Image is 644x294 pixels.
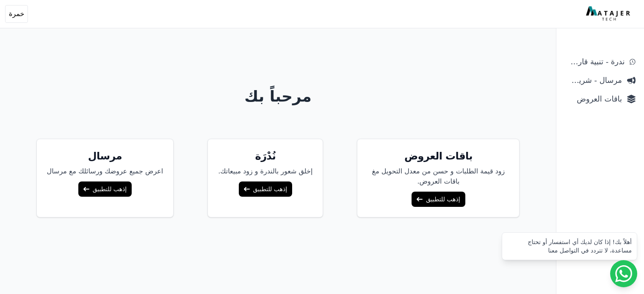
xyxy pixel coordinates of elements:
h5: باقات العروض [368,149,509,163]
button: خمرة [5,5,28,23]
p: زود قيمة الطلبات و حسن من معدل التحويل مغ باقات العروض. [368,166,509,187]
a: إذهب للتطبيق [78,181,132,197]
span: باقات العروض [565,93,622,105]
span: مرسال - شريط دعاية [565,74,622,86]
span: خمرة [9,9,24,19]
img: MatajerTech Logo [586,6,632,22]
a: إذهب للتطبيق [239,181,292,197]
h1: مرحباً بك [7,88,549,105]
h5: نُدْرَة [218,149,312,163]
a: إذهب للتطبيق [412,192,465,207]
p: إخلق شعور بالندرة و زود مبيعاتك. [218,166,312,176]
div: أهلاً بك! إذا كان لديك أي استفسار أو تحتاج مساعدة، لا تتردد في التواصل معنا [507,238,632,255]
p: اعرض جميع عروضك ورسائلك مع مرسال [47,166,163,176]
h5: مرسال [47,149,163,163]
span: ندرة - تنبية قارب علي النفاذ [565,56,625,68]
